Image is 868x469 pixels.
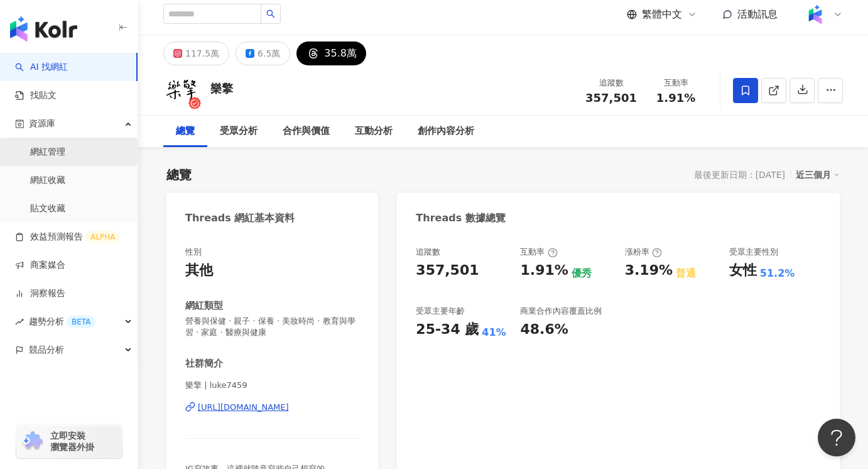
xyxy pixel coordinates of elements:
[29,109,55,138] span: 資源庫
[185,402,359,413] a: [URL][DOMAIN_NAME]
[625,246,662,258] div: 漲粉率
[185,211,295,225] div: Threads 網紅基本資料
[15,287,65,300] a: 洞察報告
[652,77,700,89] div: 互動率
[258,45,280,62] div: 6.5萬
[15,231,120,243] a: 效益預測報告ALPHA
[185,316,359,338] span: 營養與保健 · 親子 · 保養 · 美妝時尚 · 教育與學習 · 家庭 · 醫療與健康
[520,320,568,339] div: 48.6%
[185,357,223,370] div: 社群簡介
[642,8,682,21] span: 繁體中文
[176,124,195,139] div: 總覽
[729,261,757,280] div: 女性
[625,261,673,280] div: 3.19%
[482,326,506,339] div: 41%
[572,267,592,280] div: 優秀
[210,80,233,96] div: 樂擎
[30,202,65,215] a: 貼文收藏
[29,307,95,336] span: 趨勢分析
[198,402,289,413] div: [URL][DOMAIN_NAME]
[30,146,65,158] a: 網紅管理
[520,306,602,317] div: 商業合作內容覆蓋比例
[163,72,201,109] img: KOL Avatar
[418,124,474,139] div: 創作內容分析
[185,45,219,62] div: 117.5萬
[166,166,192,184] div: 總覽
[15,317,24,326] span: rise
[796,167,840,183] div: 近三個月
[729,246,778,258] div: 受眾主要性別
[355,124,393,139] div: 互動分析
[585,77,637,89] div: 追蹤數
[296,41,366,65] button: 35.8萬
[15,61,68,74] a: searchAI 找網紅
[67,316,95,328] div: BETA
[10,16,77,41] img: logo
[185,246,202,258] div: 性別
[694,170,785,180] div: 最後更新日期：[DATE]
[676,267,696,280] div: 普通
[50,430,94,453] span: 立即安裝 瀏覽器外掛
[656,92,695,104] span: 1.91%
[416,261,479,280] div: 357,501
[585,91,637,104] span: 357,501
[416,306,465,317] div: 受眾主要年齡
[416,320,479,339] div: 25-34 歲
[283,124,330,139] div: 合作與價值
[220,124,258,139] div: 受眾分析
[185,380,359,391] span: 樂擎 | luke7459
[760,267,795,280] div: 51.2%
[185,261,213,280] div: 其他
[416,246,440,258] div: 追蹤數
[520,246,557,258] div: 互動率
[520,261,568,280] div: 1.91%
[15,259,65,272] a: 商案媒合
[266,9,275,18] span: search
[29,336,64,364] span: 競品分析
[16,424,122,458] a: chrome extension立即安裝 瀏覽器外掛
[15,89,57,102] a: 找貼文
[803,3,827,26] img: Kolr%20app%20icon%20%281%29.png
[324,45,357,62] div: 35.8萬
[416,211,505,225] div: Threads 數據總覽
[163,41,229,65] button: 117.5萬
[30,174,65,187] a: 網紅收藏
[236,41,290,65] button: 6.5萬
[737,8,778,20] span: 活動訊息
[185,299,223,312] div: 網紅類型
[20,431,45,451] img: chrome extension
[818,419,855,456] iframe: Help Scout Beacon - Open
